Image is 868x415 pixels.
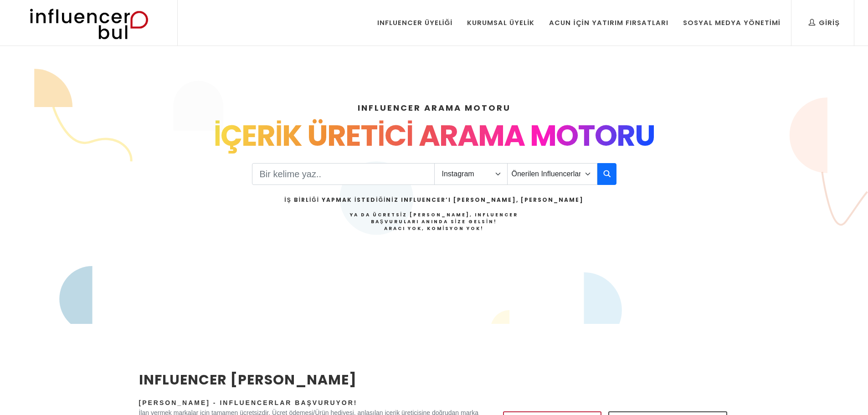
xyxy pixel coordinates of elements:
input: Search [252,163,435,185]
h4: Ya da Ücretsiz [PERSON_NAME], Influencer Başvuruları Anında Size Gelsin! [284,211,583,232]
strong: Aracı Yok, Komisyon Yok! [384,225,484,232]
div: Giriş [809,18,840,28]
h2: INFLUENCER [PERSON_NAME] [139,369,479,390]
h2: İş Birliği Yapmak İstediğiniz Influencer’ı [PERSON_NAME], [PERSON_NAME] [284,196,583,204]
span: [PERSON_NAME] - Influencerlar Başvuruyor! [139,399,358,406]
div: İÇERİK ÜRETİCİ ARAMA MOTORU [139,114,729,158]
div: Influencer Üyeliği [377,18,453,28]
div: Sosyal Medya Yönetimi [683,18,781,28]
div: Kurumsal Üyelik [467,18,534,28]
h4: INFLUENCER ARAMA MOTORU [139,102,729,114]
div: Acun İçin Yatırım Fırsatları [549,18,668,28]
